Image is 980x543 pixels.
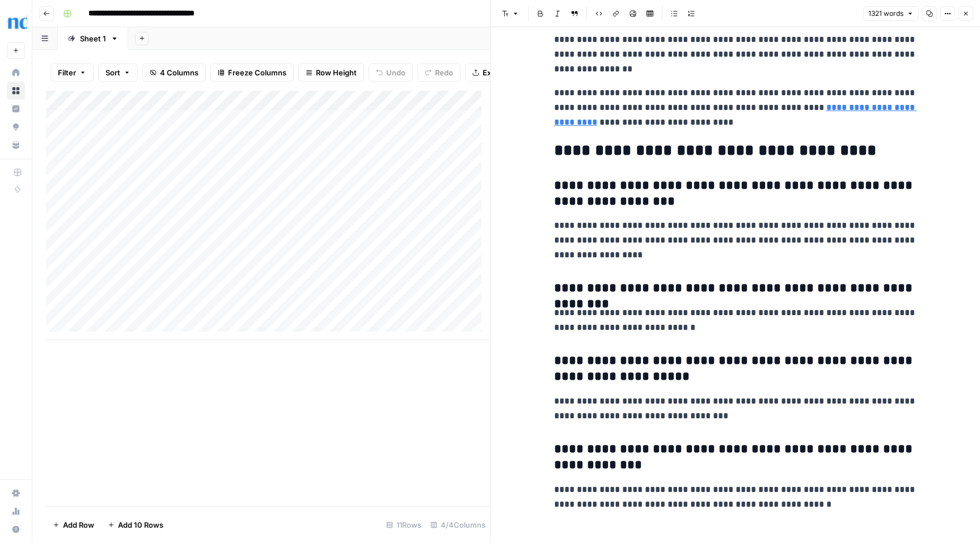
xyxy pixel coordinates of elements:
span: Freeze Columns [228,67,286,78]
button: Sort [98,63,138,82]
a: Sheet 1 [58,27,128,50]
button: Filter [50,63,94,82]
button: 4 Columns [142,63,206,82]
button: Export CSV [465,63,530,82]
span: Add Row [63,519,94,531]
img: Opendoor Logo [7,13,27,33]
a: Usage [7,502,25,520]
span: Filter [58,67,76,78]
a: Opportunities [7,118,25,136]
div: Sheet 1 [80,33,106,44]
div: 4/4 Columns [426,516,490,534]
button: 1321 words [863,6,919,21]
span: Undo [386,67,405,78]
span: Export CSV [483,67,523,78]
a: Home [7,63,25,82]
button: Add 10 Rows [101,516,170,534]
button: Workspace: Opendoor [7,9,25,37]
button: Freeze Columns [210,63,294,82]
a: Browse [7,82,25,100]
span: Add 10 Rows [118,519,163,531]
span: 4 Columns [160,67,198,78]
button: Add Row [46,516,101,534]
span: Row Height [316,67,357,78]
button: Redo [417,63,461,82]
span: Redo [435,67,453,78]
div: 11 Rows [382,516,426,534]
a: Insights [7,100,25,118]
button: Undo [369,63,413,82]
a: Settings [7,484,25,502]
span: 1321 words [868,9,903,19]
a: Your Data [7,136,25,154]
span: Sort [105,67,120,78]
button: Help + Support [7,520,25,538]
button: Row Height [298,63,364,82]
